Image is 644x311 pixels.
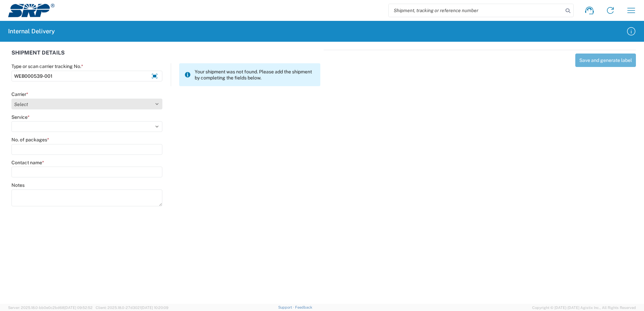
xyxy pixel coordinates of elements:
input: Shipment, tracking or reference number [389,4,563,17]
span: Copyright © [DATE]-[DATE] Agistix Inc., All Rights Reserved [532,305,636,311]
label: Carrier [11,91,28,97]
span: Server: 2025.18.0-bb0e0c2bd68 [8,306,93,310]
label: Contact name [11,160,44,166]
label: Service [11,114,30,120]
a: Feedback [295,305,312,309]
div: SHIPMENT DETAILS [11,50,320,63]
span: [DATE] 09:52:52 [64,306,93,310]
span: [DATE] 10:20:09 [141,306,168,310]
img: srp [8,4,55,17]
label: No. of packages [11,137,49,143]
span: Client: 2025.18.0-27d3021 [96,306,168,310]
a: Support [278,305,295,309]
span: Your shipment was not found. Please add the shipment by completing the fields below. [195,69,315,81]
h2: Internal Delivery [8,27,55,35]
label: Type or scan carrier tracking No. [11,63,83,69]
label: Notes [11,182,25,188]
